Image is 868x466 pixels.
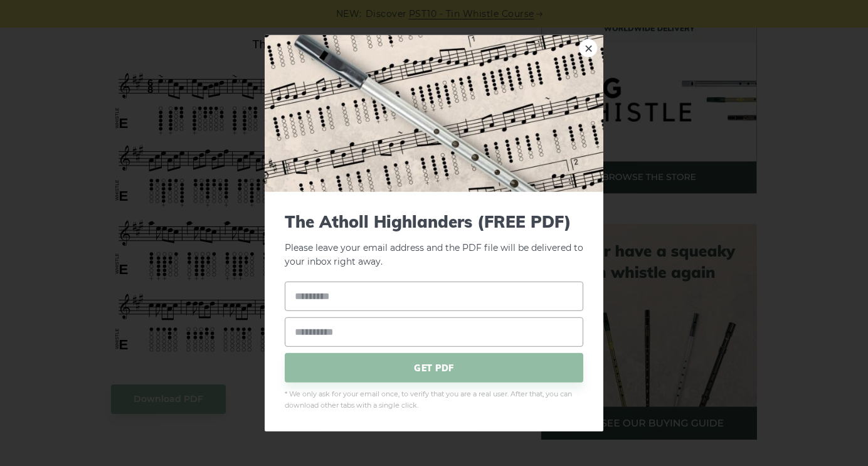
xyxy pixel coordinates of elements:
span: * We only ask for your email once, to verify that you are a real user. After that, you can downlo... [285,389,583,411]
p: Please leave your email address and the PDF file will be delivered to your inbox right away. [285,211,583,269]
span: The Atholl Highlanders (FREE PDF) [285,211,583,231]
img: Tin Whistle Tab Preview [265,34,603,191]
span: GET PDF [285,353,583,383]
a: × [579,38,598,57]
